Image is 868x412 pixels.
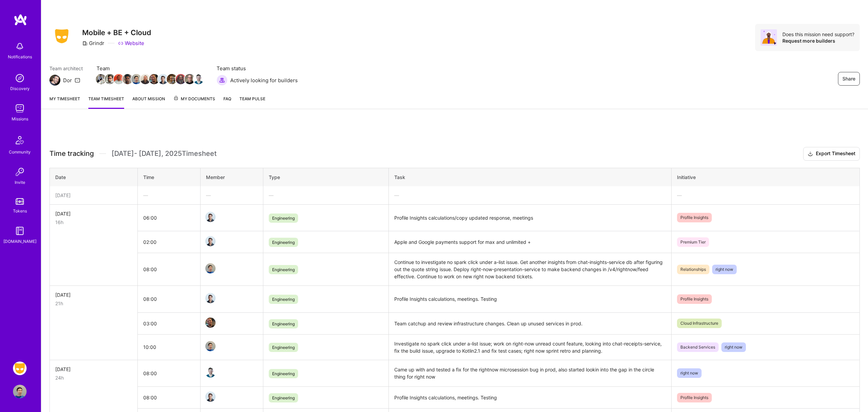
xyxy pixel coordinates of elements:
th: Date [50,168,138,186]
a: Website [118,40,144,47]
a: Team Member Avatar [185,73,194,85]
span: Team architect [49,65,83,72]
a: Team Member Avatar [206,211,215,223]
div: [DATE] [55,192,132,199]
a: Team Member Avatar [206,235,215,247]
th: Initiative [671,168,859,186]
td: 02:00 [137,231,200,253]
a: Team Member Avatar [141,73,150,85]
img: Team Member Avatar [176,74,186,84]
img: Team Member Avatar [140,74,150,84]
span: Share [842,75,855,82]
span: right now [677,368,702,378]
img: Team Member Avatar [205,212,216,222]
a: My Documents [173,95,215,109]
td: Came up with and tested a fix for the rightnow microsession bug in prod, also started lookin into... [389,360,671,387]
img: Team Member Avatar [158,74,168,84]
span: Team Pulse [239,96,265,101]
span: Engineering [269,265,298,274]
a: Team Member Avatar [206,263,215,274]
td: Investigate no spark click under a-list issue; work on right-now unread count feature, looking in... [389,334,671,360]
span: Premium Tier [677,237,709,247]
img: Invite [13,165,27,179]
div: [DATE] [55,210,132,217]
img: Team Member Avatar [193,74,204,84]
img: Team Member Avatar [131,74,142,84]
a: Team Member Avatar [194,73,203,85]
a: Team timesheet [88,95,124,109]
div: [DATE] [55,366,132,373]
a: Team Member Avatar [132,73,141,85]
button: Share [838,72,860,86]
i: icon Mail [75,77,80,83]
span: Engineering [269,319,298,328]
a: User Avatar [11,385,28,398]
span: Team status [217,65,298,72]
img: tokens [16,198,24,205]
td: 10:00 [137,334,200,360]
a: FAQ [223,95,231,109]
span: Engineering [269,369,298,378]
img: Team Member Avatar [205,367,216,378]
div: 24h [55,374,132,381]
img: Team Member Avatar [185,74,195,84]
img: Team Member Avatar [122,74,133,84]
a: My timesheet [49,95,80,109]
th: Task [389,168,671,186]
td: 08:00 [137,286,200,313]
div: 21h [55,300,132,307]
th: Member [200,168,263,186]
img: Community [12,132,28,148]
img: Team Member Avatar [205,318,216,328]
img: Team Member Avatar [205,263,216,274]
a: Team Member Avatar [206,317,215,328]
span: Engineering [269,295,298,304]
td: Profile Insights calculations, meetings. Testing [389,387,671,409]
span: right now [712,265,737,274]
button: Export Timesheet [803,147,860,161]
img: Team Member Avatar [114,74,124,84]
img: teamwork [13,102,27,115]
img: Actively looking for builders [217,75,227,86]
div: Request more builders [782,38,854,44]
img: Team Member Avatar [105,74,115,84]
a: Team Member Avatar [206,340,215,352]
img: Team Member Avatar [205,293,216,303]
span: Cloud Infrastructure [677,319,722,328]
td: Apple and Google payments support for max and unlimited + [389,231,671,253]
div: Tokens [13,207,27,215]
a: Team Member Avatar [206,292,215,304]
th: Type [263,168,388,186]
div: — [143,192,195,199]
div: 16h [55,219,132,226]
img: Team Member Avatar [96,74,106,84]
div: [DATE] [55,291,132,298]
img: discovery [13,71,27,85]
th: Time [137,168,200,186]
div: Discovery [10,85,30,92]
span: Actively looking for builders [230,77,298,84]
span: Time tracking [49,149,94,158]
a: About Mission [132,95,165,109]
a: Team Member Avatar [176,73,185,85]
img: logo [14,14,27,26]
div: Community [9,148,31,156]
img: Team Member Avatar [149,74,159,84]
img: Team Member Avatar [205,341,216,351]
img: Avatar [761,29,777,46]
img: Team Member Avatar [167,74,177,84]
img: Team Architect [49,75,60,86]
td: Profile Insights calculations, meetings. Testing [389,286,671,313]
td: 08:00 [137,387,200,409]
div: Missions [12,115,28,122]
img: Team Member Avatar [205,236,216,246]
img: User Avatar [13,385,27,398]
a: Team Pulse [239,95,265,109]
a: Team Member Avatar [159,73,167,85]
img: Grindr: Mobile + BE + Cloud [13,362,27,375]
div: Does this mission need support? [782,31,854,38]
span: Backend Services [677,342,719,352]
div: Notifications [8,53,32,60]
td: 08:00 [137,253,200,286]
span: right now [721,342,746,352]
